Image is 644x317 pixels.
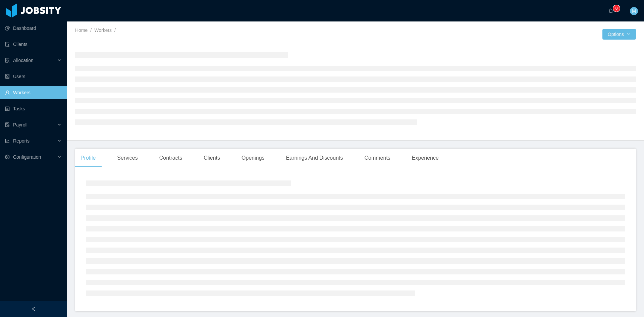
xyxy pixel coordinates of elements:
button: Optionsicon: down [602,29,636,40]
i: icon: solution [5,58,10,63]
a: icon: robotUsers [5,70,62,83]
i: icon: bell [608,8,613,13]
div: Experience [407,149,444,167]
i: icon: setting [5,155,10,159]
a: Home [75,28,88,33]
span: M [632,7,636,15]
div: Services [112,149,143,167]
div: Profile [75,149,101,167]
a: icon: auditClients [5,38,62,51]
div: Contracts [154,149,187,167]
div: Openings [236,149,270,167]
a: icon: userWorkers [5,86,62,99]
span: / [90,28,92,33]
i: icon: line-chart [5,139,10,143]
div: Comments [359,149,395,167]
span: / [114,28,116,33]
div: Earnings And Discounts [281,149,348,167]
div: Clients [198,149,225,167]
span: Payroll [13,122,28,127]
span: Configuration [13,154,41,160]
sup: 0 [613,5,620,12]
a: icon: profileTasks [5,102,62,115]
span: Allocation [13,58,34,63]
a: icon: pie-chartDashboard [5,21,62,35]
a: Workers [94,28,112,33]
i: icon: file-protect [5,122,10,127]
span: Reports [13,138,30,144]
